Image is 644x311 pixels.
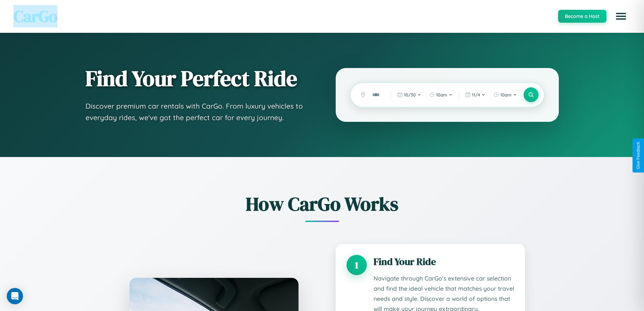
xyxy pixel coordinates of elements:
button: 10am [490,89,520,100]
button: 11/4 [462,89,489,100]
h1: Find Your Perfect Ride [86,67,309,90]
button: 10/30 [394,89,425,100]
button: Open menu [612,7,630,26]
h2: How CarGo Works [119,191,525,217]
span: CarGo [14,5,57,27]
div: 1 [347,255,367,275]
button: Become a Host [558,10,606,23]
span: 10 / 30 [404,92,416,97]
span: 10am [436,92,447,97]
div: Open Intercom Messenger [7,288,23,304]
p: Discover premium car rentals with CarGo. From luxury vehicles to everyday rides, we've got the pe... [86,101,309,123]
h3: Find Your Ride [374,255,514,268]
span: 11 / 4 [472,92,480,97]
button: 10am [426,89,456,100]
div: Give Feedback [636,142,641,169]
span: 10am [500,92,511,97]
